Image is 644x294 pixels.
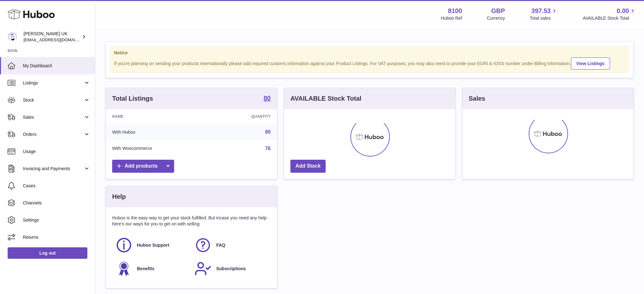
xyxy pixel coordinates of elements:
[194,237,267,254] a: FAQ
[23,149,90,155] span: Usage
[265,146,271,151] a: 76
[112,192,126,201] h3: Help
[106,124,212,140] td: With Huboo
[290,160,326,173] a: Add Stock
[265,129,271,135] a: 80
[487,15,505,21] div: Currency
[441,15,462,21] div: Huboo Ref
[112,160,174,173] a: Add products
[290,94,361,103] h3: AVAILABLE Stock Total
[583,7,636,21] a: 0.00 AVAILABLE Stock Total
[617,7,629,15] span: 0.00
[23,131,84,137] span: Orders
[194,260,267,277] a: Subscriptions
[23,166,84,172] span: Invoicing and Payments
[24,37,93,42] span: [EMAIL_ADDRESS][DOMAIN_NAME]
[23,234,90,240] span: Returns
[448,7,462,15] strong: 8100
[8,32,17,42] img: internalAdmin-8100@internal.huboo.com
[212,109,277,124] th: Quantity
[583,15,636,21] span: AVAILABLE Stock Total
[530,15,558,21] span: Total sales
[491,7,505,15] strong: GBP
[112,94,153,103] h3: Total Listings
[112,215,271,227] p: Huboo is the easy way to get your stock fulfilled. But incase you need any help here's our ways f...
[106,109,212,124] th: Name
[23,217,90,223] span: Settings
[23,63,90,69] span: My Dashboard
[114,57,625,70] div: If you're planning on sending your products internationally please add required customs informati...
[23,114,84,120] span: Sales
[24,31,81,43] div: [PERSON_NAME] UK
[216,242,225,248] span: FAQ
[115,237,188,254] a: Huboo Support
[23,200,90,206] span: Channels
[23,80,84,86] span: Listings
[264,95,271,101] strong: 80
[137,266,154,272] span: Benefits
[137,242,169,248] span: Huboo Support
[264,95,271,103] a: 80
[106,140,212,157] td: With Woocommerce
[114,50,625,56] strong: Notice
[23,183,90,189] span: Cases
[530,7,558,21] a: 397.53 Total sales
[469,94,485,103] h3: Sales
[531,7,551,15] span: 397.53
[23,97,84,103] span: Stock
[8,247,87,259] a: Log out
[216,266,246,272] span: Subscriptions
[571,57,610,70] a: View Listings
[115,260,188,277] a: Benefits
